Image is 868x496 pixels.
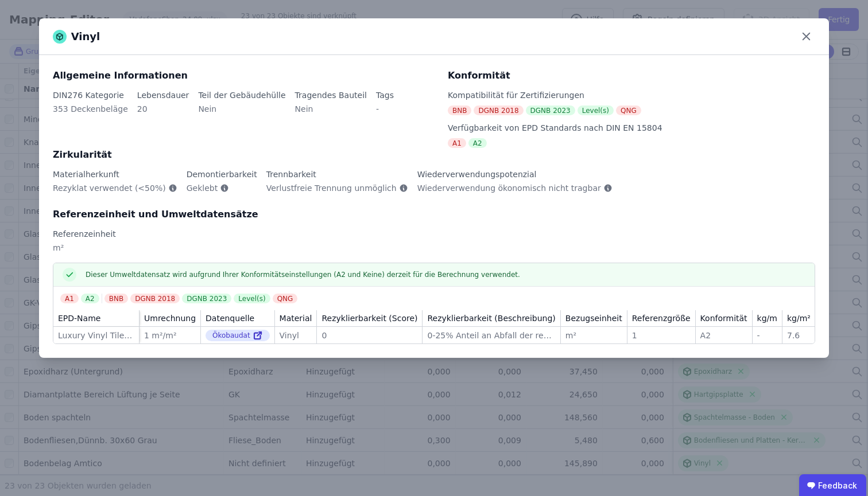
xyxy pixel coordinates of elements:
[757,330,777,341] div: -
[526,106,575,115] div: DGNB 2023
[206,330,270,341] div: Ökobaudat
[53,103,128,124] div: 353 Deckenbeläge
[58,330,134,341] div: Luxury Vinyl Tile Looselay (Moduleo ® Intoo)
[104,294,128,303] div: BNB
[266,182,397,194] span: Verlustfreie Trennung unmöglich
[700,330,747,341] div: A2
[565,330,622,341] div: m²
[234,294,270,303] div: Level(s)
[187,182,218,194] span: Geklebt
[53,182,166,194] span: Rezyklat verwendet (<50%)
[376,103,394,124] div: -
[71,29,100,45] span: Vinyl
[86,270,520,279] span: Dieser Umweltdatensatz wird aufgrund Ihrer Konformitätseinstellungen (A2 und Keine) derzeit für d...
[130,294,180,303] div: DGNB 2018
[427,313,555,324] div: Rezyklierbarkeit (Beschreibung)
[137,103,189,124] div: 20
[376,89,394,101] div: Tags
[757,313,777,324] div: kg/m
[578,106,614,115] div: Level(s)
[53,169,177,180] div: Materialherkunft
[206,313,254,324] div: Datenquelle
[144,313,196,324] div: Umrechnung
[448,138,466,148] div: A1
[280,330,312,341] div: Vinyl
[144,330,196,341] div: 1 m²/m²
[787,313,811,324] div: kg/m²
[58,313,100,324] div: EPD-Name
[53,69,434,83] div: Allgemeine Informationen
[700,313,747,324] div: Konformität
[60,294,79,303] div: A1
[295,89,367,101] div: Tragendes Bauteil
[53,242,815,263] div: m²
[468,138,487,148] div: A2
[53,208,815,221] div: Referenzeinheit und Umweltdatensätze
[273,294,298,303] div: QNG
[417,169,613,180] div: Wiederverwendungspotenzial
[137,89,189,101] div: Lebensdauer
[474,106,523,115] div: DGNB 2018
[787,330,811,341] div: 7.6
[565,313,622,324] div: Bezugseinheit
[417,182,601,194] span: Wiederverwendung ökonomisch nicht tragbar
[632,330,691,341] div: 1
[53,148,815,162] div: Zirkularität
[321,330,417,341] div: 0
[198,103,285,124] div: Nein
[266,169,408,180] div: Trennbarkeit
[448,106,471,115] div: BNB
[187,169,257,180] div: Demontierbarkeit
[81,294,99,303] div: A2
[295,103,367,124] div: Nein
[448,122,815,134] div: Verfügbarkeit von EPD Standards nach DIN EN 15804
[321,313,417,324] div: Rezyklierbarkeit (Score)
[280,313,312,324] div: Material
[182,294,231,303] div: DGNB 2023
[448,89,815,101] div: Kompatibilität für Zertifizierungen
[53,89,128,101] div: DIN276 Kategorie
[427,330,555,341] div: 0-25% Anteil an Abfall der recycled wird
[53,228,815,240] div: Referenzeinheit
[448,69,815,83] div: Konformität
[616,106,641,115] div: QNG
[632,313,691,324] div: Referenzgröße
[198,89,285,101] div: Teil der Gebäudehülle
